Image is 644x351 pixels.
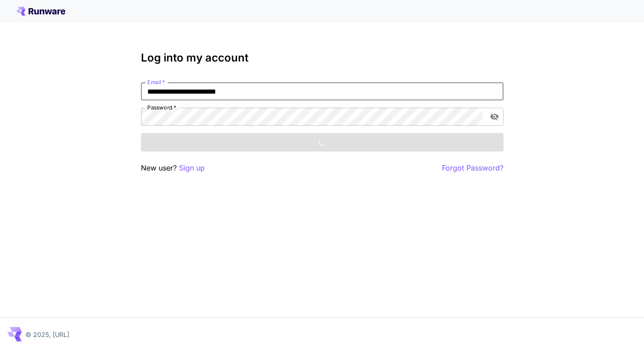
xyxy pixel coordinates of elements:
[25,330,69,339] p: © 2025, [URL]
[147,104,176,111] label: Password
[141,52,504,64] h3: Log into my account
[147,78,165,86] label: Email
[442,162,504,174] button: Forgot Password?
[141,162,205,174] p: New user?
[486,109,503,125] button: toggle password visibility
[179,162,205,174] button: Sign up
